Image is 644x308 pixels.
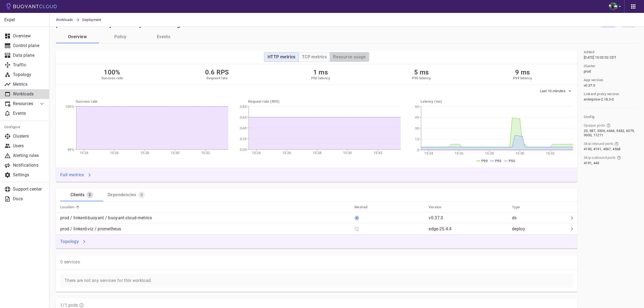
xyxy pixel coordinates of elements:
span: 0 [138,193,145,197]
h5: Request rate [205,76,229,80]
tspan: 15:26 [282,151,291,155]
span: 2 [87,193,93,197]
p: Control plane [13,43,45,48]
h2: 100% [101,69,123,76]
h4: Full metrics [60,172,84,178]
span: 25, 587, 3306, 4444, 5432, 6379, 9300, 11211 [584,129,636,137]
tspan: 15:28 [485,151,494,155]
a: Workloads [56,13,75,27]
span: P50 [509,159,515,163]
a: Events [142,30,185,43]
span: v0.37.0 [584,83,595,88]
a: Policy [99,30,142,43]
h2: 5 ms [412,69,431,76]
tspan: 45 [415,115,419,119]
span: P99 [481,159,488,163]
p: Settings [13,172,45,178]
span: Skip inbound ports [584,142,613,146]
p: Docs [13,196,45,202]
a: Full metrics [58,170,94,180]
p: Resources [13,101,34,106]
h5: Config [584,115,638,119]
svg: Running pods in current release / Expected pods [79,303,84,308]
h5: Cluster [584,64,596,68]
h5: App version [584,78,603,82]
p: Data plane [13,53,45,58]
p: Alerting rules [13,153,45,158]
span: 4191, 443 [584,161,599,165]
h5: Location [60,205,74,209]
h4: Resource usage [333,54,366,60]
h5: Success rate [101,76,123,80]
tspan: 30 [415,126,419,130]
tspan: 15:32 [546,151,555,155]
h5: Linkerd proxy version [584,92,619,96]
p: Traffic [13,62,45,68]
p: prod / linkerd-buoyant / buoyant-cloud-metrics [60,215,152,221]
p: Topology [13,72,45,77]
svg: Ports that bypass the Linkerd proxy for outgoing connections [617,156,621,160]
p: Metrics [13,82,45,87]
h2: 9 ms [513,69,532,76]
span: Last 10 minutes [540,89,567,93]
p: Support center [13,187,45,192]
button: HTTP metrics [264,52,299,62]
div: Clients [68,190,84,198]
tspan: 0.80 [240,105,247,109]
span: Type [512,205,527,210]
tspan: 15:28 [140,151,149,155]
tspan: 0.40 [240,126,247,130]
span: Location [60,205,81,210]
button: Resource usage [330,52,369,62]
tspan: 15:32 [373,151,382,155]
tspan: 15:30 [171,151,180,155]
p: Notifications [13,163,45,168]
button: Last 10 minutes [540,87,573,95]
tspan: 60 [415,105,419,109]
p: Users [13,143,45,149]
a: Dependencies0 [103,188,149,201]
p: Clusters [13,134,45,139]
h5: P95 latency [412,76,431,80]
h2: 0.6 RPS [205,69,229,76]
a: Clients2 [60,188,103,201]
p: deploy [512,226,567,232]
span: Opaque ports [584,123,605,128]
span: prod [584,69,591,74]
tspan: 0.20 [240,137,247,141]
tspan: 15:24 [252,151,261,155]
h5: Latency (ms) [421,99,573,104]
button: Topology [58,237,88,246]
span: Thu, 24 Jul 2025 20:02:02 UTC [584,55,617,60]
div: Dependencies [105,190,136,198]
tspan: 15 [415,137,419,141]
h4: TCP metrics [302,54,327,60]
p: v0.37.0 [429,215,443,220]
p: Expel [4,17,45,23]
svg: Ports that bypass the Linkerd proxy for incoming connections [614,142,619,146]
h5: P50 latency [311,76,330,80]
p: Workloads [13,91,45,97]
tspan: 0.60 [240,115,247,119]
tspan: 15:28 [313,151,322,155]
h4: HTTP metrics [268,54,296,60]
h5: Added [584,50,594,54]
h5: Type [512,205,520,209]
h5: Version [429,205,441,209]
button: Overview [56,30,99,43]
span: Meshed [354,205,374,210]
p: Overview [13,33,45,39]
tspan: 99% [67,148,74,152]
tspan: 15:30 [515,151,524,155]
tspan: 15:26 [455,151,464,155]
span: P95 [495,159,501,163]
span: Version [429,205,448,210]
img: Bjorn Stange [609,2,617,11]
tspan: 15:32 [201,151,210,155]
p: 0 services [60,259,80,265]
p: prod / linkerd-viz / prometheus [60,226,121,232]
p: Events [13,111,45,116]
p: There are not any services for this workload. [65,278,569,283]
